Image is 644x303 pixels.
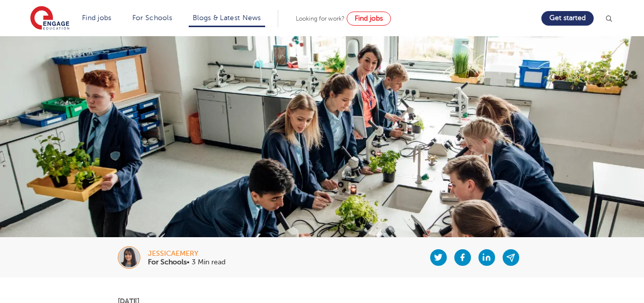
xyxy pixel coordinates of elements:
[82,14,112,22] a: Find jobs
[193,14,261,22] a: Blogs & Latest News
[355,15,383,22] span: Find jobs
[132,14,172,22] a: For Schools
[541,11,594,26] a: Get started
[30,6,69,31] img: Engage Education
[148,250,225,257] div: jessicaemery
[148,259,225,266] p: • 3 Min read
[347,12,391,26] a: Find jobs
[148,258,187,266] b: For Schools
[296,15,345,22] span: Looking for work?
